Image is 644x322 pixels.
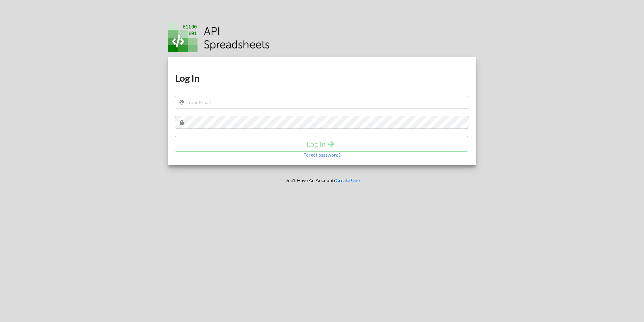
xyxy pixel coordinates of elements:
p: Forgot password? [303,152,341,158]
h1: Log In [175,72,469,84]
img: Logo.png [168,23,270,52]
p: Don't Have An Account? [164,177,481,184]
a: Create One [336,177,360,183]
input: Your Email [175,96,469,109]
